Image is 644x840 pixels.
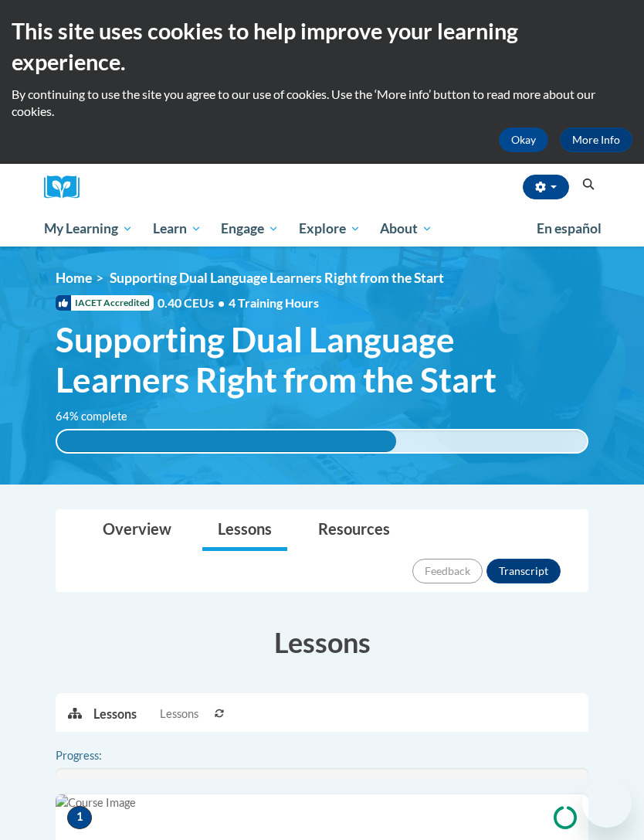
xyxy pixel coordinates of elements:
[229,295,319,310] span: 4 Training Hours
[523,175,569,199] button: Account Settings
[44,175,90,199] a: Cox Campus
[537,220,602,236] span: En español
[303,510,405,551] a: Resources
[158,294,229,311] span: 0.40 CEUs
[56,408,144,425] label: 64% complete
[299,219,361,238] span: Explore
[44,175,90,199] img: Logo brand
[87,510,187,551] a: Overview
[56,295,154,311] span: IACET Accredited
[560,128,632,152] a: More Info
[486,559,561,583] button: Transcript
[499,128,548,152] button: Okay
[289,211,371,247] a: Explore
[577,175,600,194] button: Search
[412,559,483,583] button: Feedback
[143,211,212,247] a: Learn
[93,706,137,723] p: Lessons
[582,778,632,828] iframe: Button to launch messaging window
[56,319,588,401] span: Supporting Dual Language Learners Right from the Start
[44,219,133,238] span: My Learning
[56,747,144,764] label: Progress:
[32,211,612,247] div: Main menu
[153,219,202,238] span: Learn
[56,270,92,286] a: Home
[56,623,588,661] h3: Lessons
[527,213,612,245] a: En español
[371,211,443,247] a: About
[67,806,92,829] span: 1
[202,510,287,551] a: Lessons
[380,219,432,238] span: About
[34,211,143,247] a: My Learning
[12,15,632,78] h2: This site uses cookies to help improve your learning experience.
[160,706,198,723] span: Lessons
[57,430,396,452] div: 64% complete
[218,295,225,310] span: •
[211,211,289,247] a: Engage
[221,219,279,238] span: Engage
[12,86,632,120] p: By continuing to use the site you agree to our use of cookies. Use the ‘More info’ button to read...
[110,270,444,286] span: Supporting Dual Language Learners Right from the Start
